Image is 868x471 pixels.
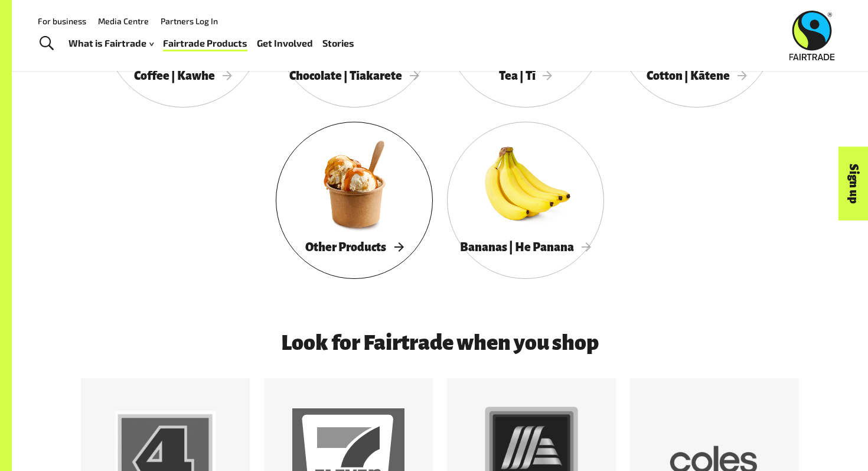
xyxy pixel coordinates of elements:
a: Stories [322,35,354,52]
a: Bananas | He Panana [447,122,604,279]
a: For business [38,16,86,26]
a: Get Involved [257,35,313,52]
a: Fairtrade Products [163,35,247,52]
a: Toggle Search [32,29,61,59]
a: Media Centre [98,16,149,26]
span: Other Products [305,241,403,254]
span: Bananas | He Panana [460,241,591,254]
a: Partners Log In [161,16,218,26]
h3: Look for Fairtrade when you shop [140,331,740,355]
span: Tea | Tī [499,69,553,82]
span: Coffee | Kawhe [134,69,232,82]
img: Fairtrade Australia New Zealand logo [789,11,835,60]
a: Other Products [276,122,433,279]
span: Cotton | Kātene [647,69,747,82]
a: What is Fairtrade [68,35,154,52]
span: Chocolate | Tiakarete [289,69,419,82]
